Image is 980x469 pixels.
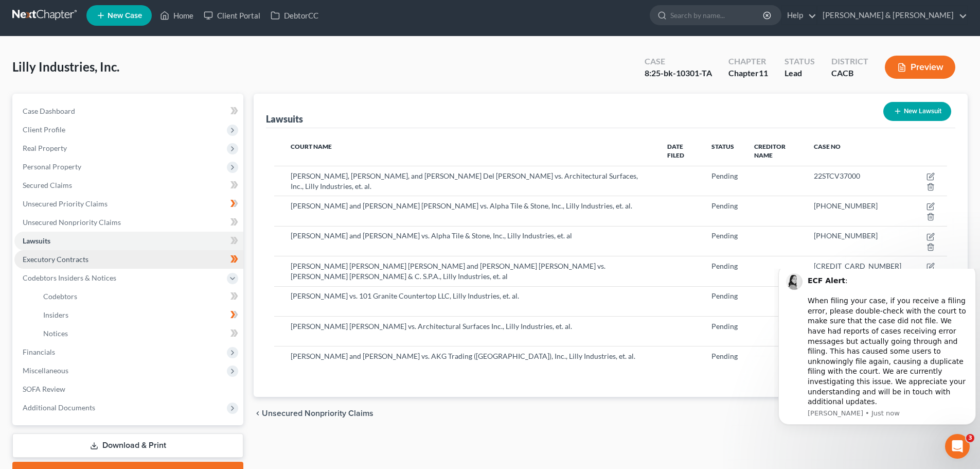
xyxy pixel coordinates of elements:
[254,409,373,418] button: chevron_left Unsecured Nonpriority Claims
[14,213,243,232] a: Unsecured Nonpriority Claims
[291,322,572,331] span: [PERSON_NAME] [PERSON_NAME] vs. Architectural Surfaces Inc., Lilly Industries, et. al.
[291,143,332,150] span: Court Name
[667,143,684,159] span: Date Filed
[262,409,373,418] span: Unsecured Nonpriority Claims
[814,171,860,180] span: 22STCV37000
[23,236,50,245] span: Lawsuits
[814,201,878,210] span: [PHONE_NUMBER]
[23,218,121,227] span: Unsecured Nonpriority Claims
[291,291,519,300] span: [PERSON_NAME] vs. 101 Granite Countertop LLC, Lilly Industries, et. al.
[12,433,243,458] a: Download & Print
[711,262,738,270] span: Pending
[817,6,967,25] a: [PERSON_NAME] & [PERSON_NAME]
[265,6,324,25] a: DebtorCC
[645,67,712,79] div: 8:25-bk-10301-TA
[754,143,786,159] span: Creditor Name
[814,231,878,240] span: [PHONE_NUMBER]
[774,269,980,441] iframe: Intercom notifications message
[728,56,768,67] div: Chapter
[23,162,81,171] span: Personal Property
[14,380,243,398] a: SOFA Review
[23,181,72,189] span: Secured Claims
[814,143,841,150] span: Case No
[291,262,605,281] span: [PERSON_NAME] [PERSON_NAME] [PERSON_NAME] and [PERSON_NAME] [PERSON_NAME] vs. [PERSON_NAME] [PERS...
[12,59,119,74] span: Lilly Industries, Inc.
[33,140,194,149] p: Message from Lindsey, sent Just now
[966,434,974,442] span: 3
[14,250,243,269] a: Executory Contracts
[291,171,638,190] span: [PERSON_NAME], [PERSON_NAME], and [PERSON_NAME] Del [PERSON_NAME] vs. Architectural Surfaces, Inc...
[14,195,243,213] a: Unsecured Priority Claims
[33,8,71,16] b: ECF Alert
[711,231,738,240] span: Pending
[12,5,28,21] img: Profile image for Lindsey
[23,385,65,393] span: SOFA Review
[885,56,955,79] button: Preview
[266,113,303,125] div: Lawsuits
[155,6,199,25] a: Home
[23,107,75,115] span: Case Dashboard
[23,403,95,412] span: Additional Documents
[291,352,635,360] span: [PERSON_NAME] and [PERSON_NAME] vs. AKG Trading ([GEOGRAPHIC_DATA]), Inc., Lilly Industries, et. al.
[785,56,815,67] div: Status
[711,322,738,331] span: Pending
[23,273,116,282] span: Codebtors Insiders & Notices
[199,6,265,25] a: Client Portal
[945,434,970,459] iframe: Intercom live chat
[711,352,738,360] span: Pending
[291,231,572,240] span: [PERSON_NAME] and [PERSON_NAME] vs. Alpha Tile & Stone, Inc., Lilly Industries, et. al
[23,366,68,375] span: Miscellaneous
[782,6,816,25] a: Help
[23,199,108,208] span: Unsecured Priority Claims
[35,287,243,306] a: Codebtors
[35,324,243,343] a: Notices
[785,67,815,79] div: Lead
[23,125,65,134] span: Client Profile
[291,201,632,210] span: [PERSON_NAME] and [PERSON_NAME] [PERSON_NAME] vs. Alpha Tile & Stone, Inc., Lilly Industries, et....
[43,310,68,319] span: Insiders
[33,7,194,138] div: : ​ When filing your case, if you receive a filing error, please double-check with the court to m...
[43,329,68,338] span: Notices
[14,232,243,250] a: Lawsuits
[14,176,243,195] a: Secured Claims
[33,2,194,138] div: Message content
[711,291,738,300] span: Pending
[14,102,243,120] a: Case Dashboard
[108,12,142,20] span: New Case
[711,143,734,150] span: Status
[728,67,768,79] div: Chapter
[23,348,55,356] span: Financials
[711,201,738,210] span: Pending
[883,102,951,121] button: New Lawsuit
[831,56,868,67] div: District
[43,292,77,301] span: Codebtors
[759,68,768,78] span: 11
[711,171,738,180] span: Pending
[23,255,88,264] span: Executory Contracts
[645,56,712,67] div: Case
[814,262,901,270] span: [CREDIT_CARD_NUMBER]
[254,409,262,418] i: chevron_left
[35,306,243,324] a: Insiders
[831,67,868,79] div: CACB
[23,144,67,152] span: Real Property
[670,6,764,25] input: Search by name...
